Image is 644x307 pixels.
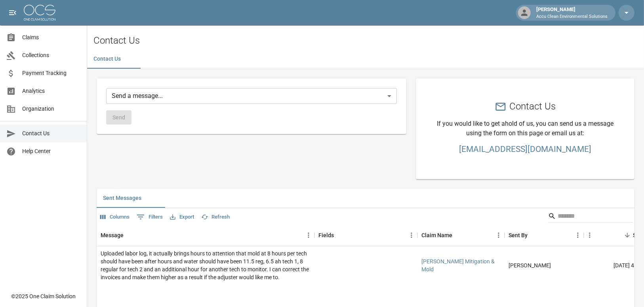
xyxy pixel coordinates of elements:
button: Sort [124,230,135,241]
button: Menu [406,229,417,241]
button: Contact Us [87,50,127,69]
div: Message [97,224,314,246]
div: dynamic tabs [87,50,644,69]
button: Sort [334,230,345,241]
button: Export [168,211,196,223]
span: Contact Us [22,129,80,138]
span: Collections [22,51,80,59]
button: Menu [584,229,596,241]
a: [EMAIL_ADDRESS][DOMAIN_NAME] [435,144,615,154]
div: © 2025 One Claim Solution [11,292,76,300]
div: Send a message... [106,88,397,104]
div: Search [548,210,633,224]
p: If you would like to get ahold of us, you can send us a message using the form on this page or em... [435,119,615,138]
div: Stephanie Lindsay [509,261,551,269]
span: Claims [22,33,80,42]
button: Sent Messages [97,189,148,208]
span: Payment Tracking [22,69,80,77]
div: Fields [318,224,334,246]
div: Claim Name [421,224,452,246]
div: related-list tabs [97,189,634,208]
p: Accu Clean Environmental Solutions [536,13,608,20]
button: open drawer [5,5,21,21]
img: ocs-logo-white-transparent.png [24,5,55,21]
button: Menu [493,229,505,241]
div: [PERSON_NAME] [533,6,611,20]
div: Fields [314,224,417,246]
button: Menu [303,229,314,241]
div: Claim Name [417,224,505,246]
span: Organization [22,105,80,113]
div: Uploaded labor log, it actually brings hours to attention that mold at 8 hours per tech should ha... [101,249,311,281]
h2: Contact Us [93,35,644,46]
button: Select columns [98,211,131,223]
div: Message [101,224,124,246]
span: Help Center [22,147,80,155]
div: Sent By [509,224,528,246]
div: Sent By [505,224,584,246]
span: Analytics [22,87,80,95]
button: Sort [622,230,633,241]
button: Sort [452,230,463,241]
button: Show filters [135,211,165,223]
button: Sort [528,230,539,241]
button: Refresh [199,211,232,223]
a: [PERSON_NAME] Mitigation & Mold [421,257,501,273]
h2: Contact Us [510,101,556,112]
button: Menu [572,229,584,241]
